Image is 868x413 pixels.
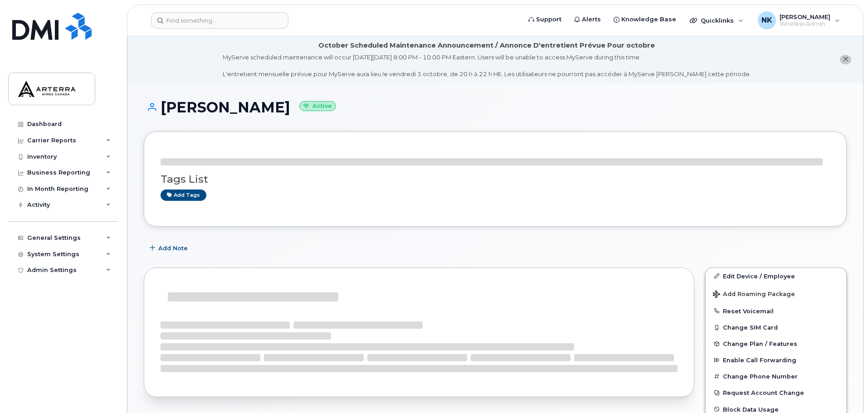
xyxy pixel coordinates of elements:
[706,268,846,284] a: Edit Device / Employee
[706,284,846,303] button: Add Roaming Package
[713,291,795,299] span: Add Roaming Package
[144,99,847,115] h1: [PERSON_NAME]
[706,352,846,368] button: Enable Call Forwarding
[161,174,830,185] h3: Tags List
[706,368,846,384] button: Change Phone Number
[318,41,655,50] div: October Scheduled Maintenance Announcement / Annonce D'entretient Prévue Pour octobre
[161,189,206,201] a: Add tags
[223,53,751,78] div: MyServe scheduled maintenance will occur [DATE][DATE] 8:00 PM - 10:00 PM Eastern. Users will be u...
[299,101,336,112] small: Active
[840,55,851,64] button: close notification
[706,335,846,352] button: Change Plan / Features
[723,357,796,364] span: Enable Call Forwarding
[706,384,846,401] button: Request Account Change
[706,319,846,335] button: Change SIM Card
[706,303,846,319] button: Reset Voicemail
[723,340,797,347] span: Change Plan / Features
[144,240,195,257] button: Add Note
[158,244,188,253] span: Add Note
